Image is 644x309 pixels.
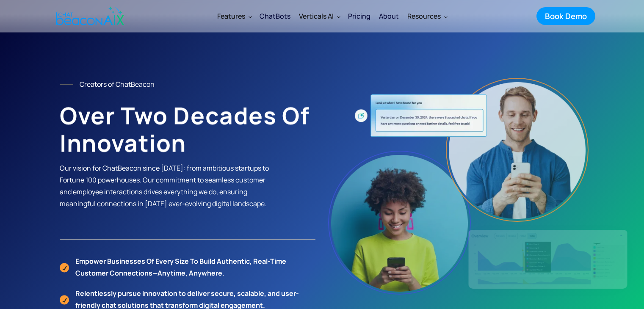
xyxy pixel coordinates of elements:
[80,78,155,90] div: Creators of ChatBeacon
[217,10,245,22] div: Features
[75,257,286,278] strong: Empower businesses of every size to build authentic, real-time customer connections—anytime, anyw...
[49,1,129,31] a: home
[344,5,375,27] a: Pricing
[295,6,344,26] div: Verticals AI
[255,5,295,27] a: ChatBots
[449,81,586,219] img: Boy Image
[213,6,255,26] div: Features
[403,6,451,26] div: Resources
[299,10,334,22] div: Verticals AI
[375,6,403,26] a: About
[60,162,270,210] p: Our vision for ChatBeacon since [DATE]: from ambitious startups to Fortune 100 powerhouses. Our c...
[260,10,290,22] div: ChatBots
[337,15,340,18] img: Dropdown
[60,84,73,85] img: Line
[407,10,441,22] div: Resources
[379,10,399,22] div: About
[536,7,595,25] a: Book Demo
[60,294,69,305] img: Check Icon Orange
[249,15,252,18] img: Dropdown
[60,99,310,159] strong: Over Two Decades of Innovation
[348,10,370,22] div: Pricing
[545,11,587,22] div: Book Demo
[331,154,468,292] img: Girl Image
[444,15,448,18] img: Dropdown
[60,262,69,273] img: Check Icon Orange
